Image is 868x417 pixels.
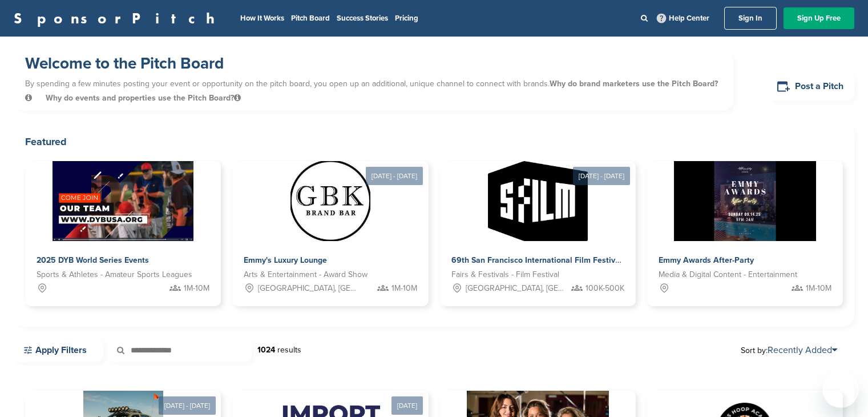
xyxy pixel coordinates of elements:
[674,161,816,241] img: Sponsorpitch &
[46,93,241,103] span: Why do events and properties use the Pitch Board?
[240,14,284,23] a: How It Works
[659,268,797,281] span: Media & Digital Content - Entertainment
[724,7,777,30] a: Sign In
[451,255,622,265] span: 69th San Francisco International Film Festival
[25,53,722,74] h1: Welcome to the Pitch Board
[822,371,859,408] iframe: Button to launch messaging window
[14,11,222,26] a: SponsorPitch
[488,161,588,241] img: Sponsorpitch &
[337,14,388,23] a: Success Stories
[37,255,149,265] span: 2025 DYB World Series Events
[244,268,368,281] span: Arts & Entertainment - Award Show
[25,74,722,108] p: By spending a few minutes posting your event or opportunity on the pitch board, you open up an ad...
[366,167,423,185] div: [DATE] - [DATE]
[647,161,843,306] a: Sponsorpitch & Emmy Awards After-Party Media & Digital Content - Entertainment 1M-10M
[391,396,423,415] div: [DATE]
[277,345,301,355] span: results
[784,7,854,29] a: Sign Up Free
[53,161,193,241] img: Sponsorpitch &
[659,255,754,265] span: Emmy Awards After-Party
[258,282,356,295] span: [GEOGRAPHIC_DATA], [GEOGRAPHIC_DATA]
[291,14,330,23] a: Pitch Board
[806,282,831,295] span: 1M-10M
[768,73,854,101] a: Post a Pitch
[232,143,428,306] a: [DATE] - [DATE] Sponsorpitch & Emmy's Luxury Lounge Arts & Entertainment - Award Show [GEOGRAPHIC...
[573,167,630,185] div: [DATE] - [DATE]
[768,344,837,356] a: Recently Added
[25,161,221,306] a: Sponsorpitch & 2025 DYB World Series Events Sports & Athletes - Amateur Sports Leagues 1M-10M
[184,282,209,295] span: 1M-10M
[25,134,843,150] h2: Featured
[257,345,275,355] strong: 1024
[244,255,327,265] span: Emmy's Luxury Lounge
[451,268,559,281] span: Fairs & Festivals - Film Festival
[159,396,216,415] div: [DATE] - [DATE]
[741,346,837,355] span: Sort by:
[37,268,192,281] span: Sports & Athletes - Amateur Sports Leagues
[440,143,636,306] a: [DATE] - [DATE] Sponsorpitch & 69th San Francisco International Film Festival Fairs & Festivals -...
[586,282,624,295] span: 100K-500K
[290,161,370,241] img: Sponsorpitch &
[391,282,417,295] span: 1M-10M
[655,11,712,25] a: Help Center
[14,338,103,362] a: Apply Filters
[395,14,418,23] a: Pricing
[466,282,564,295] span: [GEOGRAPHIC_DATA], [GEOGRAPHIC_DATA]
